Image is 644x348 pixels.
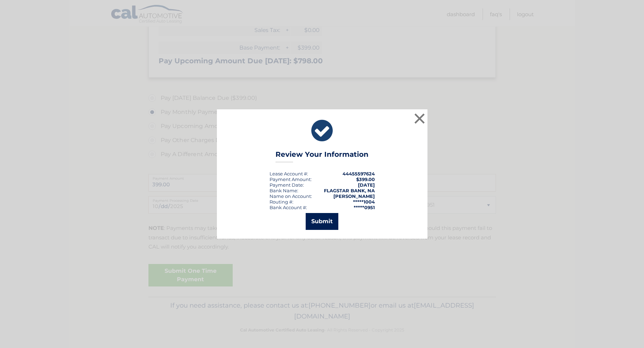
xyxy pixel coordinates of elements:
button: × [413,111,427,125]
div: Payment Amount: [270,176,312,182]
div: Lease Account #: [270,171,308,176]
div: : [270,182,304,188]
strong: FLAGSTAR BANK, NA [324,188,375,193]
h3: Review Your Information [275,150,369,162]
strong: 44455597624 [343,171,375,176]
div: Routing #: [270,199,293,205]
strong: [PERSON_NAME] [333,193,375,199]
span: $399.00 [356,176,375,182]
div: Bank Account #: [270,205,307,210]
div: Name on Account: [270,193,312,199]
span: Payment Date [270,182,303,188]
div: Bank Name: [270,188,298,193]
button: Submit [306,213,338,230]
span: [DATE] [358,182,375,188]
